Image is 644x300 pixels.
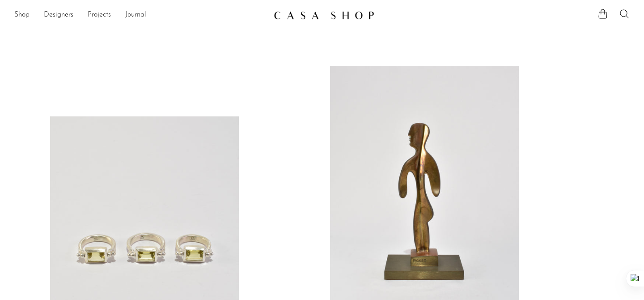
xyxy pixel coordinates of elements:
[14,8,267,23] nav: Desktop navigation
[88,9,111,21] a: Projects
[14,8,267,23] ul: NEW HEADER MENU
[125,9,146,21] a: Journal
[44,9,73,21] a: Designers
[14,9,30,21] a: Shop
